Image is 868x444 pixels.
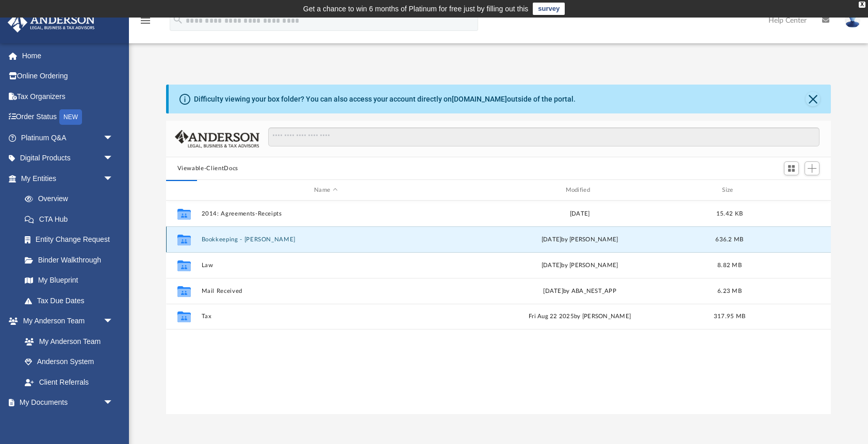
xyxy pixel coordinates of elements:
[170,186,196,195] div: id
[452,95,507,103] a: [DOMAIN_NAME]
[859,2,865,8] div: close
[845,13,860,28] img: User Pic
[201,236,450,243] button: Bookkeeping - [PERSON_NAME]
[14,290,129,311] a: Tax Due Dates
[455,186,705,195] div: Modified
[717,288,742,294] span: 6.23 MB
[455,312,704,321] div: Fri Aug 22 2025 by [PERSON_NAME]
[201,186,450,195] div: Name
[103,127,124,149] span: arrow_drop_down
[7,311,124,332] a: My Anderson Teamarrow_drop_down
[7,66,129,87] a: Online Ordering
[103,311,124,332] span: arrow_drop_down
[784,161,799,176] button: Switch to Grid View
[5,12,98,32] img: Anderson Advisors Platinum Portal
[533,3,565,15] a: survey
[14,331,119,352] a: My Anderson Team
[139,20,152,27] a: menu
[201,210,450,217] button: 2014: Agreements-Receipts
[103,148,124,169] span: arrow_drop_down
[103,168,124,189] span: arrow_drop_down
[7,45,129,66] a: Home
[709,186,750,195] div: Size
[303,3,529,15] div: Get a chance to win 6 months of Platinum for free just by filling out this
[14,209,129,229] a: CTA Hub
[806,92,820,106] button: Close
[455,261,704,270] div: [DATE] by [PERSON_NAME]
[7,107,129,128] a: Order StatusNEW
[201,313,450,320] button: Tax
[14,250,129,270] a: Binder Walkthrough
[716,211,743,217] span: 15.42 KB
[103,392,124,414] span: arrow_drop_down
[7,148,129,169] a: Digital Productsarrow_drop_down
[194,94,576,105] div: Difficulty viewing your box folder? You can also access your account directly on outside of the p...
[14,189,129,209] a: Overview
[715,237,743,242] span: 636.2 MB
[455,287,704,296] div: [DATE] by ABA_NEST_APP
[7,86,129,107] a: Tax Organizers
[755,186,827,195] div: id
[172,14,184,25] i: search
[7,168,129,189] a: My Entitiesarrow_drop_down
[805,161,820,176] button: Add
[14,270,124,291] a: My Blueprint
[59,109,82,125] div: NEW
[455,235,704,244] div: [DATE] by [PERSON_NAME]
[7,392,124,413] a: My Documentsarrow_drop_down
[177,164,238,173] button: Viewable-ClientDocs
[166,201,831,415] div: grid
[268,127,820,147] input: Search files and folders
[14,352,124,372] a: Anderson System
[713,314,745,319] span: 317.95 MB
[201,288,450,294] button: Mail Received
[139,14,152,27] i: menu
[717,262,742,268] span: 8.82 MB
[201,262,450,269] button: Law
[7,127,129,148] a: Platinum Q&Aarrow_drop_down
[14,229,129,250] a: Entity Change Request
[14,372,124,392] a: Client Referrals
[455,209,704,219] div: [DATE]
